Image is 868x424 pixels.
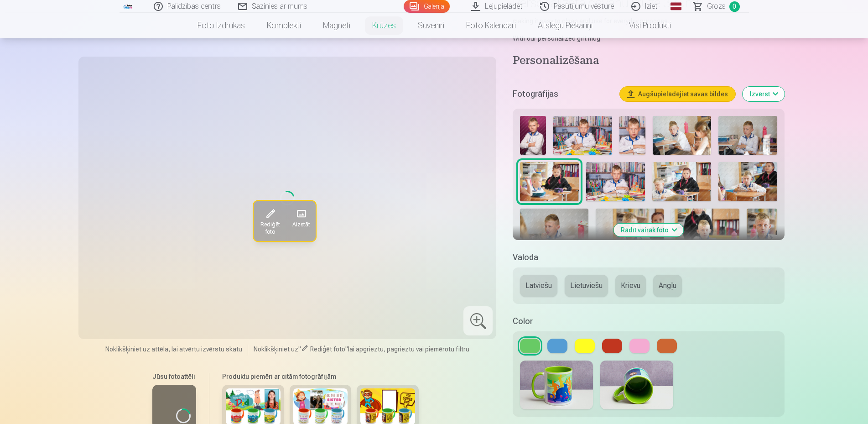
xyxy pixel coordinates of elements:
span: 0 [729,1,740,12]
h5: Valoda [513,251,784,264]
span: Rediģēt foto [310,345,345,353]
span: Noklikšķiniet uz [254,345,298,353]
a: Suvenīri [407,13,455,38]
a: Atslēgu piekariņi [527,13,603,38]
a: Visi produkti [603,13,682,38]
button: Angļu [653,275,682,297]
span: Grozs [707,1,726,12]
button: Rādīt vairāk foto [613,224,683,236]
span: Aizstāt [292,221,310,229]
button: Augšupielādējiet savas bildes [620,87,735,101]
h6: Jūsu fotoattēli [152,372,196,381]
button: Aizstāt [286,201,315,241]
button: Izvērst [743,87,785,101]
h5: Fotogrāfijas [513,88,612,100]
span: Noklikšķiniet uz attēla, lai atvērtu izvērstu skatu [105,345,242,354]
h4: Personalizēšana [513,54,784,68]
span: " [298,345,301,353]
a: Komplekti [256,13,312,38]
a: Foto izdrukas [187,13,256,38]
a: Krūzes [361,13,407,38]
button: Rediģēt foto [253,201,286,241]
span: " [345,345,348,353]
button: Lietuviešu [565,275,608,297]
h5: Color [513,315,784,328]
span: lai apgrieztu, pagrieztu vai piemērotu filtru [348,345,469,353]
a: Magnēti [312,13,361,38]
a: Foto kalendāri [455,13,527,38]
h6: Produktu piemēri ar citām fotogrāfijām [218,372,422,381]
img: /fa1 [123,4,133,9]
button: Krievu [615,275,646,297]
button: Latviešu [520,275,557,297]
span: Rediģēt foto [259,221,281,236]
